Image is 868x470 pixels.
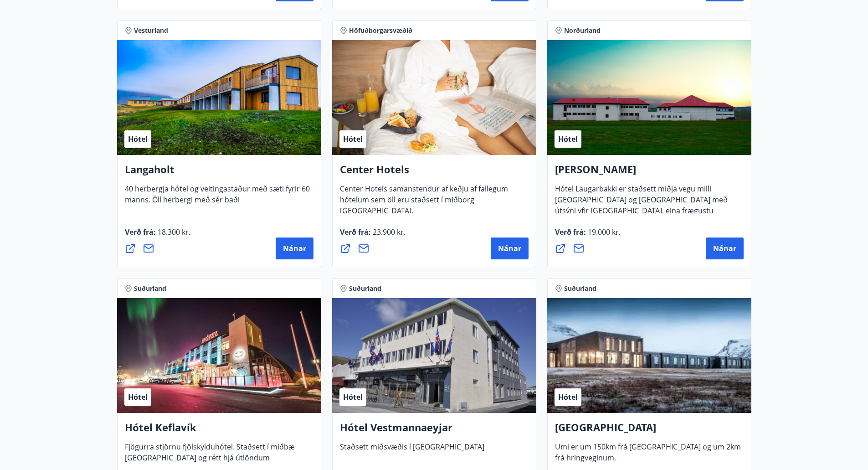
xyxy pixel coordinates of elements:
[555,420,744,441] h4: [GEOGRAPHIC_DATA]
[349,26,412,35] span: Höfuðborgarsvæðið
[586,227,621,237] span: 19.000 kr.
[555,442,741,470] span: Umi er um 150km frá [GEOGRAPHIC_DATA] og um 2km frá hringveginum.
[340,162,529,183] h4: Center Hotels
[125,227,190,244] span: Verð frá :
[706,238,744,259] button: Nánar
[564,26,601,35] span: Norðurland
[558,134,578,144] span: Hótel
[343,134,363,144] span: Hótel
[340,442,484,459] span: Staðsett miðsvæðis í [GEOGRAPHIC_DATA]
[491,238,529,259] button: Nánar
[156,227,190,237] span: 18.300 kr.
[498,243,521,253] span: Nánar
[125,442,295,470] span: Fjögurra stjörnu fjölskylduhótel. Staðsett í miðbæ [GEOGRAPHIC_DATA] og rétt hjá útlöndum
[371,227,406,237] span: 23.900 kr.
[276,238,313,259] button: Nánar
[125,184,310,212] span: 40 herbergja hótel og veitingastaður með sæti fyrir 60 manns. Öll herbergi með sér baði
[555,184,728,234] span: Hótel Laugarbakki er staðsett miðja vegu milli [GEOGRAPHIC_DATA] og [GEOGRAPHIC_DATA] með útsýni ...
[558,392,578,402] span: Hótel
[555,162,744,183] h4: [PERSON_NAME]
[713,243,736,253] span: Nánar
[343,392,363,402] span: Hótel
[555,227,621,244] span: Verð frá :
[340,420,529,441] h4: Hótel Vestmannaeyjar
[125,162,313,183] h4: Langaholt
[128,134,148,144] span: Hótel
[283,243,306,253] span: Nánar
[564,284,596,293] span: Suðurland
[340,227,406,244] span: Verð frá :
[128,392,148,402] span: Hótel
[349,284,381,293] span: Suðurland
[340,184,508,223] span: Center Hotels samanstendur af keðju af fallegum hótelum sem öll eru staðsett í miðborg [GEOGRAPHI...
[134,26,168,35] span: Vesturland
[125,420,313,441] h4: Hótel Keflavík
[134,284,166,293] span: Suðurland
